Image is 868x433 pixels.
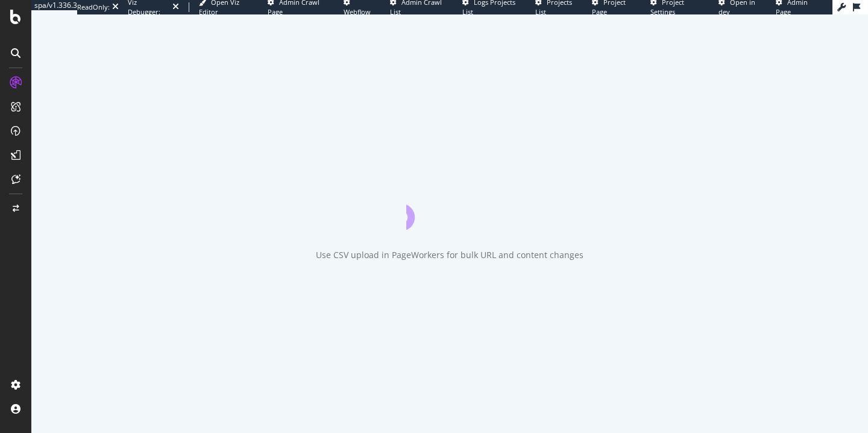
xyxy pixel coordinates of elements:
div: ReadOnly: [77,2,110,12]
span: Webflow [344,7,371,16]
div: Use CSV upload in PageWorkers for bulk URL and content changes [316,249,583,261]
div: animation [406,186,493,230]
